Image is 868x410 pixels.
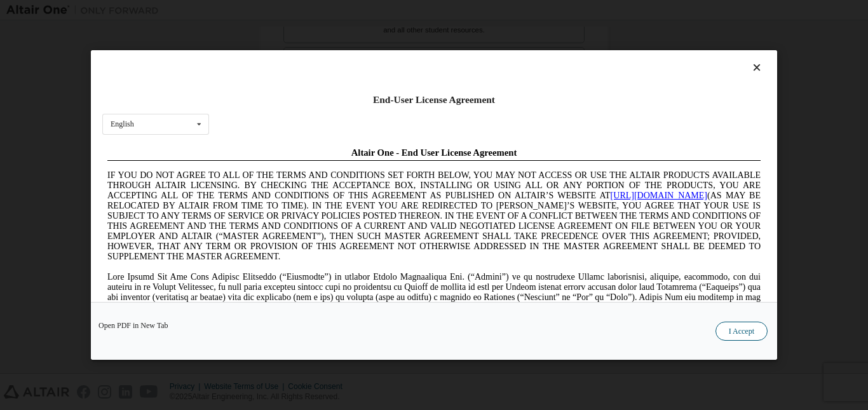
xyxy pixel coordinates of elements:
[508,48,605,58] a: [URL][DOMAIN_NAME]
[102,93,766,106] div: End-User License Agreement
[5,130,658,221] span: Lore Ipsumd Sit Ame Cons Adipisc Elitseddo (“Eiusmodte”) in utlabor Etdolo Magnaaliqua Eni. (“Adm...
[715,322,768,341] button: I Accept
[98,322,168,329] a: Open PDF in New Tab
[5,28,658,119] span: IF YOU DO NOT AGREE TO ALL OF THE TERMS AND CONDITIONS SET FORTH BELOW, YOU MAY NOT ACCESS OR USE...
[249,5,415,15] span: Altair One - End User License Agreement
[111,120,134,128] div: English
